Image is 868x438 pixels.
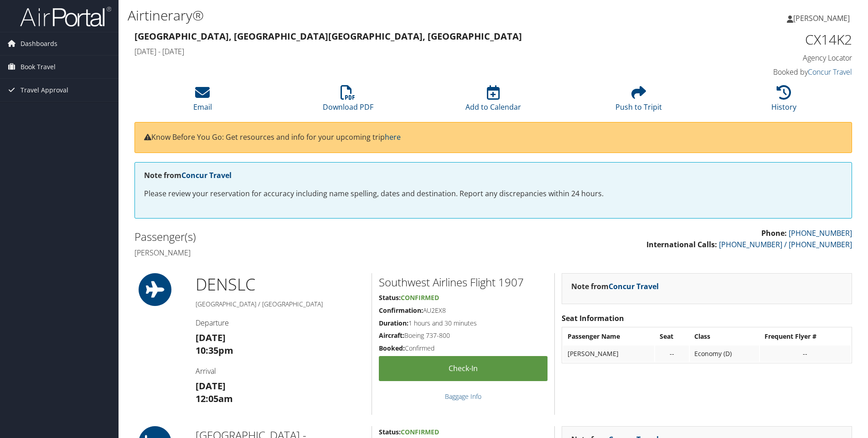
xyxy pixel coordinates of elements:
[196,300,365,309] h5: [GEOGRAPHIC_DATA] / [GEOGRAPHIC_DATA]
[571,281,659,291] strong: Note from
[379,331,548,340] h5: Boeing 737-800
[379,344,548,353] h5: Confirmed
[379,428,401,436] strong: Status:
[646,239,717,250] strong: International Calls:
[793,13,850,23] span: [PERSON_NAME]
[196,344,233,357] strong: 10:35pm
[615,90,662,112] a: Push to Tripit
[323,90,373,112] a: Download PDF
[128,6,615,25] h1: Airtinerary®
[144,170,232,180] strong: Note from
[683,30,852,49] h1: CX14K2
[144,188,842,200] p: Please review your reservation for accuracy including name spelling, dates and destination. Repor...
[683,53,852,63] h4: Agency Locator
[761,228,787,238] strong: Phone:
[789,228,852,238] a: [PHONE_NUMBER]
[21,79,68,102] span: Travel Approval
[379,331,404,340] strong: Aircraft:
[144,132,842,143] p: Know Before You Go: Get resources and info for your upcoming trip
[379,293,401,302] strong: Status:
[21,32,57,55] span: Dashboards
[690,328,759,345] th: Class
[193,90,212,112] a: Email
[683,67,852,77] h4: Booked by
[401,428,439,436] span: Confirmed
[465,90,521,112] a: Add to Calendar
[760,328,851,345] th: Frequent Flyer #
[196,273,365,296] h1: DEN SLC
[771,90,796,112] a: History
[655,328,689,345] th: Seat
[20,6,111,27] img: airportal-logo.png
[808,67,852,77] a: Concur Travel
[765,350,846,358] div: --
[196,392,233,405] strong: 12:05am
[134,30,522,42] strong: [GEOGRAPHIC_DATA], [GEOGRAPHIC_DATA] [GEOGRAPHIC_DATA], [GEOGRAPHIC_DATA]
[379,356,548,381] a: Check-in
[21,56,56,78] span: Book Travel
[562,313,624,323] strong: Seat Information
[134,248,486,258] h4: [PERSON_NAME]
[379,344,405,352] strong: Booked:
[379,319,408,327] strong: Duration:
[379,275,548,290] h2: Southwest Airlines Flight 1907
[134,229,486,244] h2: Passenger(s)
[401,293,439,302] span: Confirmed
[719,239,852,250] a: [PHONE_NUMBER] / [PHONE_NUMBER]
[385,132,401,142] a: here
[690,346,759,362] td: Economy (D)
[196,366,365,376] h4: Arrival
[660,350,684,358] div: --
[563,328,655,345] th: Passenger Name
[196,331,226,344] strong: [DATE]
[563,346,655,362] td: [PERSON_NAME]
[609,281,659,291] a: Concur Travel
[196,380,226,392] strong: [DATE]
[134,46,669,56] h4: [DATE] - [DATE]
[445,392,481,401] a: Baggage Info
[787,5,859,32] a: [PERSON_NAME]
[181,170,232,180] a: Concur Travel
[379,306,423,315] strong: Confirmation:
[196,318,365,328] h4: Departure
[379,306,548,315] h5: AU2EX8
[379,319,548,328] h5: 1 hours and 30 minutes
